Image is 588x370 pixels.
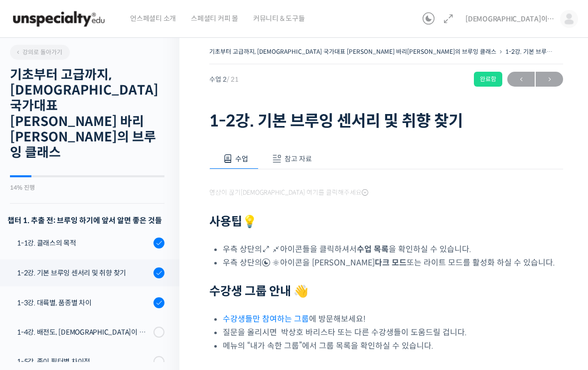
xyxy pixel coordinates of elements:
[209,76,239,83] span: 수업 2
[17,267,150,278] div: 1-2강. 기본 브루잉 센서리 및 취향 찾기
[223,339,563,353] li: 메뉴의 “내가 속한 그룹”에서 그룹 목록을 확인하실 수 있습니다.
[223,326,563,339] li: 질문을 올리시면 박상호 바리스타 또는 다른 수강생들이 도움드릴 겁니다.
[536,73,563,86] span: →
[209,189,368,197] span: 영상이 끊기[DEMOGRAPHIC_DATA] 여기를 클릭해주세요
[223,243,563,256] li: 우측 상단의 아이콘들을 클릭하셔서 을 확인하실 수 있습니다.
[209,214,257,229] strong: 사용팁
[17,356,150,367] div: 1-5강. 종이 필터별 차이점
[10,45,70,60] a: 강의로 돌아가기
[536,72,563,87] a: 다음→
[375,257,407,268] b: 다크 모드
[223,314,309,324] a: 수강생들만 참여하는 그룹
[357,244,389,254] b: 수업 목록
[223,312,563,326] li: 에 방문해보세요!
[285,154,312,163] span: 참고 자료
[15,48,62,56] span: 강의로 돌아가기
[507,73,535,86] span: ←
[17,238,150,248] div: 1-1강. 클래스의 목적
[10,67,164,160] h2: 기초부터 고급까지, [DEMOGRAPHIC_DATA] 국가대표 [PERSON_NAME] 바리[PERSON_NAME]의 브루잉 클래스
[17,297,150,308] div: 1-3강. 대륙별, 품종별 차이
[7,214,164,227] h3: 챕터 1. 추출 전: 브루잉 하기에 앞서 알면 좋은 것들
[209,284,308,299] strong: 수강생 그룹 안내 👋
[465,14,555,23] span: [DEMOGRAPHIC_DATA]이라부러
[223,256,563,269] li: 우측 상단의 아이콘을 [PERSON_NAME] 또는 라이트 모드를 활성화 하실 수 있습니다.
[507,72,535,87] a: ←이전
[209,112,563,130] h1: 1-2강. 기본 브루잉 센서리 및 취향 찾기
[474,72,502,87] div: 완료함
[209,48,496,55] a: 기초부터 고급까지, [DEMOGRAPHIC_DATA] 국가대표 [PERSON_NAME] 바리[PERSON_NAME]의 브루잉 클래스
[227,75,239,84] span: / 21
[17,327,150,338] div: 1-4강. 배전도, [DEMOGRAPHIC_DATA]이 미치는 영향
[242,214,257,229] strong: 💡
[10,185,164,191] div: 14% 진행
[235,154,248,163] span: 수업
